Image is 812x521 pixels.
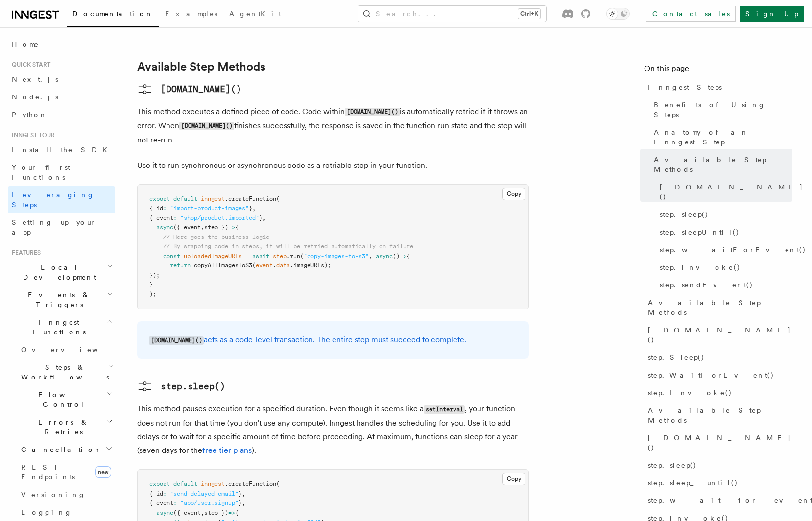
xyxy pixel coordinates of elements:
[644,349,792,366] a: step.Sleep()
[12,75,58,83] span: Next.js
[369,253,372,260] span: ,
[149,272,160,279] span: });
[12,191,95,209] span: Leveraging Steps
[201,195,225,202] span: inngest
[406,253,410,260] span: {
[644,384,792,402] a: step.Invoke()
[165,10,217,18] span: Examples
[239,499,242,506] span: }
[8,213,115,241] a: Setting up your app
[229,10,281,18] span: AgentKit
[648,388,732,398] span: step.Invoke()
[273,253,287,260] span: step
[235,509,239,516] span: {
[656,276,792,294] a: step.sendEvent()
[163,253,180,260] span: const
[400,253,406,260] span: =>
[149,480,170,487] span: export
[17,413,115,441] button: Errors & Retries
[173,480,197,487] span: default
[660,182,803,202] span: [DOMAIN_NAME]()
[656,223,792,241] a: step.sleepUntil()
[137,402,529,457] p: This method pauses execution for a specified duration. Even though it seems like a , your functio...
[137,159,529,172] p: Use it to run synchronous or asynchronous code as a retriable step in your function.
[170,205,249,212] span: "import-product-images"
[8,341,115,521] div: Inngest Functions
[644,492,792,509] a: step.wait_for_event()
[8,141,115,159] a: Install the SDK
[273,262,276,269] span: .
[173,499,177,506] span: :
[660,210,709,219] span: step.sleep()
[225,480,276,487] span: .createFunction
[660,227,740,237] span: step.sleepUntil()
[740,6,804,22] a: Sign Up
[8,35,115,53] a: Home
[12,39,39,49] span: Home
[8,131,55,139] span: Inngest tour
[345,108,400,116] code: [DOMAIN_NAME]()
[239,490,242,497] span: }
[137,60,265,73] a: Available Step Methods
[21,346,122,354] span: Overview
[163,234,269,240] span: // Here goes the business logic
[650,151,792,178] a: Available Step Methods
[67,3,159,27] a: Documentation
[376,253,393,260] span: async
[644,474,792,492] a: step.sleep_until()
[156,509,173,516] span: async
[149,281,153,288] span: }
[204,509,228,516] span: step })
[644,402,792,429] a: Available Step Methods
[654,127,792,147] span: Anatomy of an Inngest Step
[259,214,263,221] span: }
[17,486,115,503] a: Versioning
[173,195,197,202] span: default
[656,178,792,206] a: [DOMAIN_NAME]()
[252,205,256,212] span: ,
[304,253,369,260] span: "copy-images-to-s3"
[21,463,75,481] span: REST Endpoints
[17,386,115,413] button: Flow Control
[8,249,41,257] span: Features
[644,456,792,474] a: step.sleep()
[225,195,276,202] span: .createFunction
[648,478,738,488] span: step.sleep_until()
[8,159,115,186] a: Your first Functions
[17,358,115,386] button: Steps & Workflows
[648,405,792,425] span: Available Step Methods
[137,105,529,147] p: This method executes a defined piece of code. Code within is automatically retried if it throws a...
[163,490,167,497] span: :
[242,490,245,497] span: ,
[8,71,115,88] a: Next.js
[606,8,630,20] button: Toggle dark mode
[204,224,228,231] span: step })
[648,298,792,317] span: Available Step Methods
[12,164,70,181] span: Your first Functions
[8,88,115,106] a: Node.js
[242,499,245,506] span: ,
[21,491,86,498] span: Versioning
[263,214,266,221] span: ,
[646,6,736,22] a: Contact sales
[393,253,400,260] span: ()
[149,490,163,497] span: { id
[8,313,115,341] button: Inngest Functions
[149,499,173,506] span: { event
[228,509,235,516] span: =>
[245,253,249,260] span: =
[656,206,792,223] a: step.sleep()
[8,317,106,337] span: Inngest Functions
[650,123,792,151] a: Anatomy of an Inngest Step
[156,224,173,231] span: async
[648,325,792,345] span: [DOMAIN_NAME]()
[173,224,201,231] span: ({ event
[17,445,102,454] span: Cancellation
[159,3,223,26] a: Examples
[502,188,525,200] button: Copy
[8,290,107,309] span: Events & Triggers
[12,111,48,118] span: Python
[21,508,72,516] span: Logging
[660,262,740,272] span: step.invoke()
[8,286,115,313] button: Events & Triggers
